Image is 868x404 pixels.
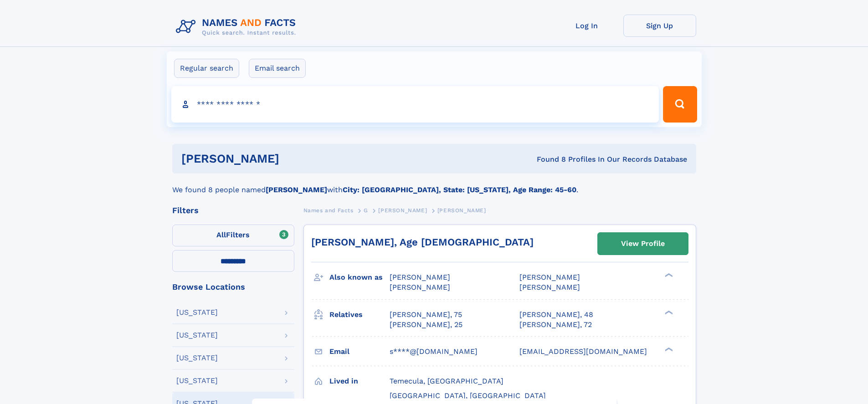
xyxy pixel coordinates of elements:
[550,15,623,37] a: Log In
[390,283,450,291] span: [PERSON_NAME]
[519,320,592,330] a: [PERSON_NAME], 72
[519,347,647,356] span: [EMAIL_ADDRESS][DOMAIN_NAME]
[216,230,226,239] span: All
[621,233,665,254] div: View Profile
[408,154,687,164] div: Found 8 Profiles In Our Records Database
[364,205,368,216] a: G
[378,207,427,214] span: [PERSON_NAME]
[329,307,390,322] h3: Relatives
[437,207,486,214] span: [PERSON_NAME]
[519,273,580,281] span: [PERSON_NAME]
[519,283,580,291] span: [PERSON_NAME]
[171,86,659,123] input: search input
[390,310,462,320] a: [PERSON_NAME], 75
[329,270,390,285] h3: Also known as
[519,310,593,320] a: [PERSON_NAME], 48
[303,205,354,216] a: Names and Facts
[176,332,218,339] div: [US_STATE]
[172,283,294,291] div: Browse Locations
[390,273,450,281] span: [PERSON_NAME]
[623,15,696,37] a: Sign Up
[176,377,218,384] div: [US_STATE]
[378,205,427,216] a: [PERSON_NAME]
[390,391,546,400] span: [GEOGRAPHIC_DATA], [GEOGRAPHIC_DATA]
[172,174,696,195] div: We found 8 people named with .
[266,185,327,194] b: [PERSON_NAME]
[176,309,218,316] div: [US_STATE]
[329,344,390,359] h3: Email
[364,207,368,214] span: G
[390,320,462,330] a: [PERSON_NAME], 25
[343,185,576,194] b: City: [GEOGRAPHIC_DATA], State: [US_STATE], Age Range: 45-60
[181,153,408,164] h1: [PERSON_NAME]
[663,309,673,315] div: ❯
[598,233,688,255] a: View Profile
[249,59,306,78] label: Email search
[174,59,239,78] label: Regular search
[663,272,673,278] div: ❯
[663,346,673,352] div: ❯
[172,15,303,39] img: Logo Names and Facts
[172,206,294,215] div: Filters
[663,86,697,123] button: Search Button
[176,354,218,362] div: [US_STATE]
[329,373,390,389] h3: Lived in
[390,377,503,385] span: Temecula, [GEOGRAPHIC_DATA]
[311,236,534,248] a: [PERSON_NAME], Age [DEMOGRAPHIC_DATA]
[172,225,294,246] label: Filters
